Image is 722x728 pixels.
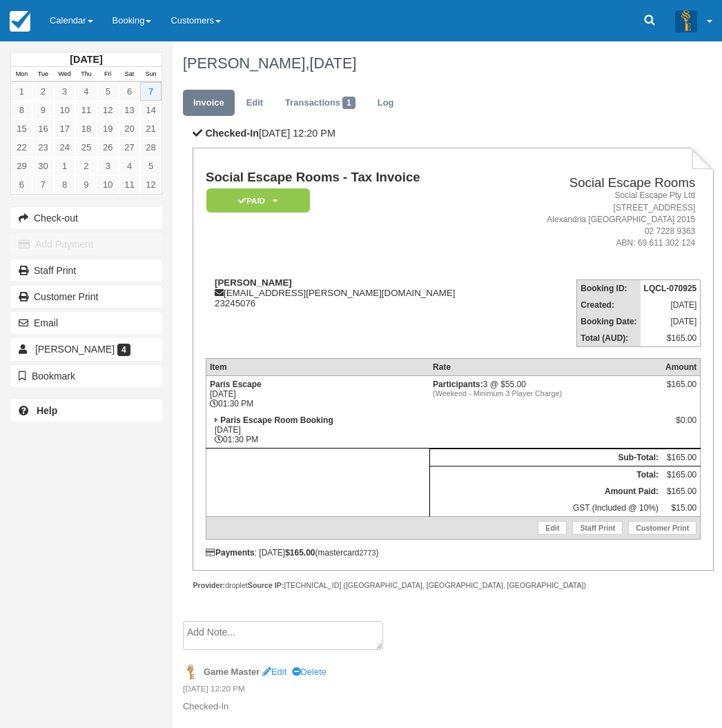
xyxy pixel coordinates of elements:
td: [DATE] [641,297,701,313]
button: Bookmark [10,365,162,387]
a: Staff Print [572,521,623,535]
em: (Weekend - Minimum 3 Player Charge) [433,389,658,397]
th: Sun [140,67,162,82]
a: 6 [119,82,140,101]
th: Sub-Total: [429,449,662,466]
td: $165.00 [662,483,701,500]
th: Fri [97,67,119,82]
a: 28 [140,138,162,157]
a: 11 [75,101,97,119]
em: Paid [206,188,310,213]
a: 2 [75,157,97,175]
p: Checked-In [183,700,704,714]
a: Edit [262,667,286,677]
div: [EMAIL_ADDRESS][PERSON_NAME][DOMAIN_NAME] 23245076 [206,277,508,308]
a: Edit [236,90,273,117]
th: Thu [75,67,97,82]
a: 10 [97,175,119,194]
td: $165.00 [662,466,701,484]
a: Staff Print [10,259,162,282]
small: 2773 [360,549,376,557]
a: 4 [119,157,140,175]
a: 3 [54,82,75,101]
h1: [PERSON_NAME], [183,55,704,72]
a: 30 [32,157,54,175]
a: 8 [54,175,75,194]
a: 18 [75,119,97,138]
strong: Provider: [193,581,225,589]
th: Rate [429,359,662,376]
div: $0.00 [665,415,696,436]
a: 24 [54,138,75,157]
a: 29 [11,157,32,175]
a: 25 [75,138,97,157]
strong: Game Master [204,667,260,677]
a: [PERSON_NAME] 4 [10,338,162,360]
strong: LQCL-070925 [644,284,697,293]
a: 4 [75,82,97,101]
a: 1 [54,157,75,175]
a: 23 [32,138,54,157]
th: Amount [662,359,701,376]
p: [DATE] 12:20 PM [193,126,714,141]
a: 1 [11,82,32,101]
th: Booking ID: [577,280,641,297]
button: Add Payment [10,233,162,255]
a: Paid [206,188,305,213]
strong: Payments [206,548,255,558]
button: Email [10,312,162,334]
a: 12 [97,101,119,119]
div: $165.00 [665,380,696,400]
th: Amount Paid: [429,483,662,500]
a: 5 [97,82,119,101]
strong: Paris Escape [210,380,262,389]
strong: Participants [433,380,483,389]
a: 5 [140,157,162,175]
a: 8 [11,101,32,119]
a: 7 [140,82,162,101]
a: 11 [119,175,140,194]
td: [DATE] 01:30 PM [206,376,429,413]
a: 26 [97,138,119,157]
h1: Social Escape Rooms - Tax Invoice [206,170,508,185]
th: Tue [32,67,54,82]
a: 16 [32,119,54,138]
a: 20 [119,119,140,138]
a: 3 [97,157,119,175]
a: 9 [32,101,54,119]
a: Customer Print [10,286,162,308]
td: 3 @ $55.00 [429,376,662,413]
th: Total: [429,466,662,484]
th: Sat [119,67,140,82]
span: 4 [117,344,130,356]
td: $165.00 [662,449,701,466]
strong: Paris Escape Room Booking [220,415,333,425]
b: Checked-In [205,128,259,139]
a: 14 [140,101,162,119]
a: 21 [140,119,162,138]
th: Item [206,359,429,376]
a: Edit [538,521,567,535]
td: $15.00 [662,500,701,517]
th: Mon [11,67,32,82]
address: Social Escape Pty Ltd [STREET_ADDRESS] Alexandria [GEOGRAPHIC_DATA] 2015 02 7228 9363 ABN: 69 611... [514,190,696,249]
a: 13 [119,101,140,119]
a: 9 [75,175,97,194]
strong: [DATE] [70,54,102,65]
td: [DATE] [641,313,701,330]
strong: $165.00 [285,548,315,558]
a: Invoice [183,90,235,117]
a: 17 [54,119,75,138]
th: Total (AUD): [577,330,641,347]
img: checkfront-main-nav-mini-logo.png [10,11,30,32]
a: Transactions1 [275,90,366,117]
a: 15 [11,119,32,138]
a: 27 [119,138,140,157]
td: $165.00 [641,330,701,347]
strong: [PERSON_NAME] [215,277,292,288]
th: Booking Date: [577,313,641,330]
em: [DATE] 12:20 PM [183,683,704,698]
td: [DATE] 01:30 PM [206,412,429,449]
span: 1 [342,97,355,109]
div: : [DATE] (mastercard ) [206,548,701,558]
